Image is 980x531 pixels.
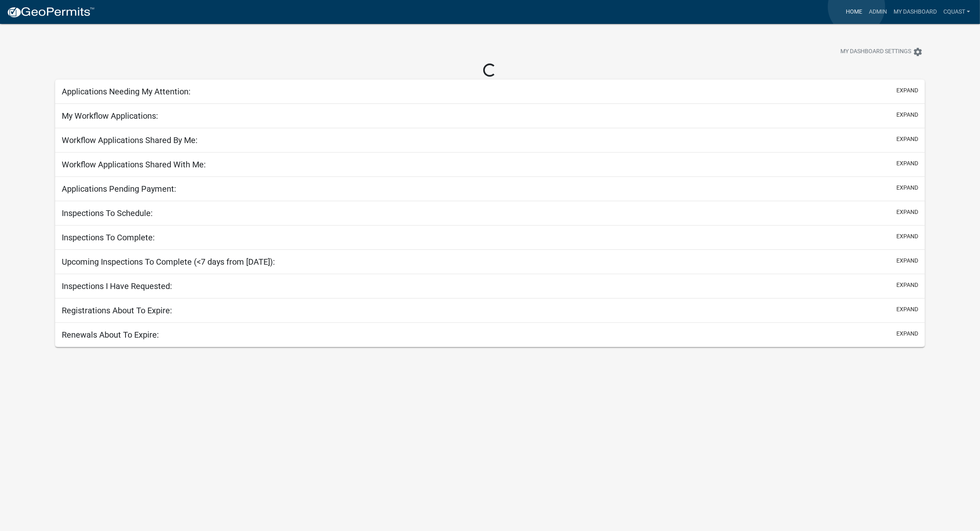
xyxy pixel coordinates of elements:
[62,281,172,291] h5: Inspections I Have Requested:
[840,47,911,57] span: My Dashboard Settings
[62,330,159,340] h5: Renewals About To Expire:
[896,208,918,216] button: expand
[896,159,918,168] button: expand
[896,86,918,95] button: expand
[940,4,973,20] a: cquast
[62,87,191,96] h5: Applications Needing My Attention:
[896,110,918,119] button: expand
[896,135,918,143] button: expand
[913,47,923,57] i: settings
[62,233,155,242] h5: Inspections To Complete:
[843,4,866,20] a: Home
[62,257,275,267] h5: Upcoming Inspections To Complete (<7 days from [DATE]):
[62,184,176,194] h5: Applications Pending Payment:
[896,305,918,314] button: expand
[62,111,158,121] h5: My Workflow Applications:
[62,160,206,169] h5: Workflow Applications Shared With Me:
[62,208,153,218] h5: Inspections To Schedule:
[866,4,890,20] a: Admin
[896,329,918,338] button: expand
[62,305,172,315] h5: Registrations About To Expire:
[896,232,918,241] button: expand
[834,44,929,60] button: My Dashboard Settingssettings
[62,135,198,145] h5: Workflow Applications Shared By Me:
[896,281,918,289] button: expand
[896,256,918,265] button: expand
[890,4,940,20] a: My Dashboard
[896,183,918,192] button: expand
